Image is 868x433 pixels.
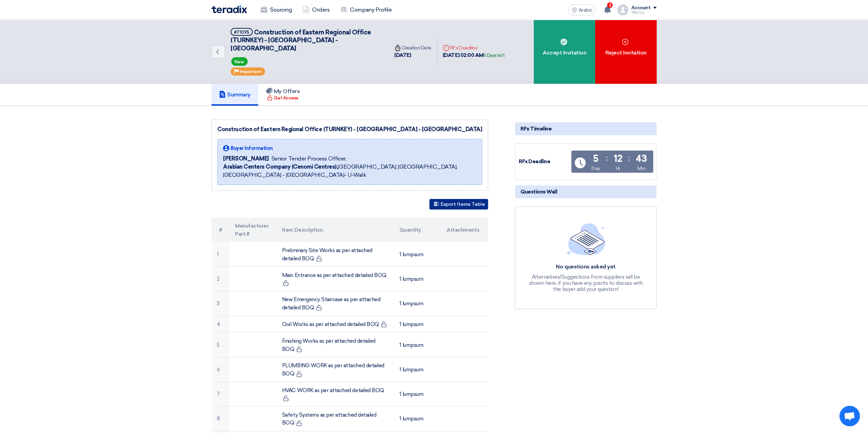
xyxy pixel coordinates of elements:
font: 8 [217,416,220,422]
font: 6 [217,367,220,373]
font: RFx Deadline [450,45,477,51]
font: 1 [217,251,219,258]
font: Arabian Centers Company (Cenomi Centres), [223,164,338,170]
font: 1 lumpsum [399,391,423,397]
font: Manufacturer Part # [235,223,268,237]
font: Item Description [282,227,323,233]
font: Export Items Table [441,201,485,207]
font: : [628,153,630,163]
font: 1 lumpsum [399,300,423,307]
a: Sourcing [255,2,297,17]
font: Hr [616,166,620,171]
a: Open chat [839,406,860,426]
font: Orders [312,6,329,13]
font: 2 [217,276,220,282]
font: [DATE] [394,52,411,58]
font: 3 [217,300,220,307]
font: Construction of Eastern Regional Office (TURNKEY) - [GEOGRAPHIC_DATA] - [GEOGRAPHIC_DATA] [217,126,482,133]
font: Account [631,5,650,11]
font: Buyer Information [231,145,273,151]
font: [GEOGRAPHIC_DATA], [GEOGRAPHIC_DATA], [GEOGRAPHIC_DATA] - [GEOGRAPHIC_DATA]- U-Walk [223,164,457,178]
font: RFx Timeline [520,126,551,132]
a: Orders [297,2,335,17]
h5: Construction of Eastern Regional Office (TURNKEY) - Nakheel Mall - Dammam [231,28,381,52]
font: Arabic [578,7,592,13]
font: My Offers [274,88,300,94]
font: 1 lumpsum [399,416,423,422]
font: : [606,153,608,163]
font: Min [637,166,646,171]
font: Attachments [446,227,479,233]
font: HVAC WORK as per attached detailed BOQ [282,387,384,393]
font: [DATE] 02:00 AM [443,52,484,58]
font: Alternatives/Suggestions from suppliers will be shown here, if you have any points to discuss wit... [529,274,643,292]
font: 7 [217,391,220,397]
font: #71095 [234,30,249,35]
img: profile_test.png [617,4,628,15]
font: Reject Invitation [605,49,647,56]
font: Civil Works as per attached detailed BOQ [282,321,379,327]
font: New [235,59,244,64]
font: 4 [217,321,220,327]
font: New Emergency Staircase as per attached detailed BOQ [282,296,380,311]
font: Wamiq [631,10,644,15]
font: Questions Wall [520,189,557,195]
font: No questions asked yet [556,263,615,270]
font: 2 [609,3,611,7]
font: 5 [593,153,599,164]
font: RFx Deadline [519,158,550,165]
font: [PERSON_NAME] [223,155,269,162]
font: 12 [614,153,622,164]
font: Main Entrance as per attached detailed BOQ [282,272,386,278]
font: 1 lumpsum [399,321,423,327]
font: 1 lumpsum [399,342,423,348]
img: Teradix logo [211,5,247,13]
font: 5 Days left [484,53,505,58]
font: Sourcing [270,6,292,13]
button: Arabic [568,4,595,15]
font: Day [591,166,600,171]
font: Creation Date [402,45,431,51]
img: empty_state_list.svg [567,223,605,255]
font: Accept Invitation [543,49,586,56]
font: 1 lumpsum [399,251,423,258]
font: 1 lumpsum [399,276,423,282]
font: Senior Tender Process Officer, [271,155,347,162]
font: Finishing Works as per attached detailed BOQ [282,338,376,352]
a: My Offers Get Access [258,84,308,106]
font: Get Access [274,95,298,100]
font: Preliminary Site Works as per attached detailed BOQ [282,247,372,262]
font: Summary [227,91,251,98]
font: Construction of Eastern Regional Office (TURNKEY) - [GEOGRAPHIC_DATA] - [GEOGRAPHIC_DATA] [231,29,371,52]
font: # [219,227,222,233]
font: Quantity [399,227,421,233]
font: Company Profile [350,6,392,13]
button: Export Items Table [429,199,488,210]
font: Safety Systems as per attached detailed BOQ [282,412,376,426]
font: 1 lumpsum [399,367,423,373]
font: 43 [636,153,647,164]
font: PLUMBING WORK as per attached detailed BOQ [282,362,384,377]
a: Summary [211,84,258,106]
font: Important [240,69,262,74]
font: 5 [217,342,220,348]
